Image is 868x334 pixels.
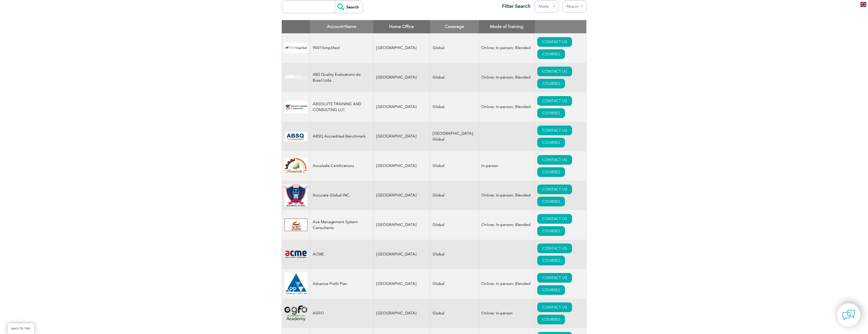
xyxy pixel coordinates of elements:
[479,210,535,240] td: Online; In-person; Blended
[373,92,430,122] td: [GEOGRAPHIC_DATA]
[537,244,572,253] a: CONTACT US
[499,3,531,9] h3: Filter Search
[430,299,479,328] td: Global
[537,126,572,135] a: CONTACT US
[310,20,373,33] th: Account Name: activate to sort column descending
[535,20,586,33] th: : activate to sort column ascending
[537,96,572,106] a: CONTACT US
[479,299,535,328] td: Online; In-person
[430,33,479,63] td: Global
[285,250,307,259] img: 0f03f964-e57c-ec11-8d20-002248158ec2-logo.png
[285,219,307,231] img: 306afd3c-0a77-ee11-8179-000d3ae1ac14-logo.jpg
[537,197,565,206] a: COURSES
[373,181,430,210] td: [GEOGRAPHIC_DATA]
[285,101,307,113] img: 16e092f6-eadd-ed11-a7c6-00224814fd52-logo.png
[860,2,866,7] img: en
[373,299,430,328] td: [GEOGRAPHIC_DATA]
[430,20,479,33] th: Coverage: activate to sort column ascending
[537,37,572,47] a: CONTACT US
[335,1,363,13] input: Search
[310,122,373,151] td: ABSQ Accredited Benchmark
[479,269,535,299] td: Online; In-person; Blended
[310,151,373,181] td: Accolade Certifications
[537,285,565,295] a: COURSES
[537,302,572,312] a: CONTACT US
[430,240,479,269] td: Global
[537,67,572,76] a: CONTACT US
[373,240,430,269] td: [GEOGRAPHIC_DATA]
[537,155,572,165] a: CONTACT US
[310,210,373,240] td: Ace Management System Consultants
[430,122,479,151] td: [GEOGRAPHIC_DATA], Global
[373,210,430,240] td: [GEOGRAPHIC_DATA]
[537,256,565,265] a: COURSES
[430,92,479,122] td: Global
[310,299,373,328] td: AGFO
[537,49,565,59] a: COURSES
[285,185,307,206] img: a034a1f6-3919-f011-998a-0022489685a1-logo.png
[537,315,565,324] a: COURSES
[285,43,307,53] img: 37c9c059-616f-eb11-a812-002248153038-logo.png
[430,210,479,240] td: Global
[310,33,373,63] td: 9001Simplified
[8,323,34,334] a: BACK TO TOP
[479,181,535,210] td: Online; In-person; Blended
[373,122,430,151] td: [GEOGRAPHIC_DATA]
[310,269,373,299] td: Advance Profit Plan
[537,185,572,194] a: CONTACT US
[479,33,535,63] td: Online; In-person; Blended
[430,181,479,210] td: Global
[430,151,479,181] td: Global
[310,181,373,210] td: Accurate Global INC.
[285,272,307,295] img: cd2924ac-d9bc-ea11-a814-000d3a79823d-logo.jpg
[537,108,565,118] a: COURSES
[285,75,307,80] img: c92924ac-d9bc-ea11-a814-000d3a79823d-logo.jpg
[285,132,307,141] img: cc24547b-a6e0-e911-a812-000d3a795b83-logo.png
[310,240,373,269] td: ACME
[842,309,855,321] img: contact-chat.png
[373,63,430,92] td: [GEOGRAPHIC_DATA]
[537,273,572,283] a: CONTACT US
[537,226,565,236] a: COURSES
[373,151,430,181] td: [GEOGRAPHIC_DATA]
[537,167,565,177] a: COURSES
[310,92,373,122] td: ABSOLUTE TRAINING AND CONSULTING LLC
[537,214,572,224] a: CONTACT US
[537,138,565,147] a: COURSES
[285,306,307,321] img: 2d900779-188b-ea11-a811-000d3ae11abd-logo.png
[479,20,535,33] th: Mode of Training: activate to sort column ascending
[479,92,535,122] td: Online; In-person; Blended
[537,79,565,88] a: COURSES
[430,63,479,92] td: Global
[479,151,535,181] td: In-person
[373,269,430,299] td: [GEOGRAPHIC_DATA]
[310,63,373,92] td: ABS Quality Evaluations do Brasil Ltda.
[430,269,479,299] td: Global
[479,63,535,92] td: Online; In-person; Blended
[373,33,430,63] td: [GEOGRAPHIC_DATA]
[285,158,307,174] img: 1a94dd1a-69dd-eb11-bacb-002248159486-logo.jpg
[373,20,430,33] th: Home Office: activate to sort column ascending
